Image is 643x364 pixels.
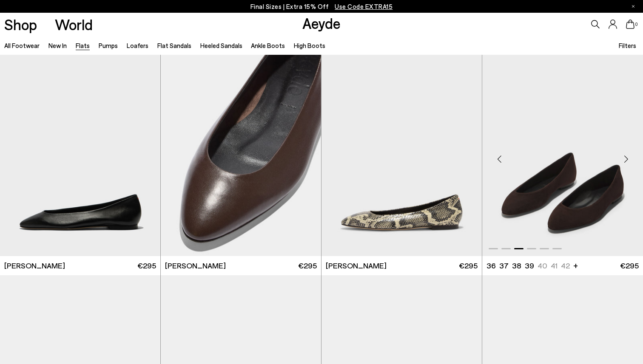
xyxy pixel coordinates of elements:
[613,146,639,172] div: Next slide
[4,260,65,271] span: [PERSON_NAME]
[326,260,387,271] span: [PERSON_NAME]
[459,260,478,271] span: €295
[137,260,156,271] span: €295
[200,42,242,49] a: Heeled Sandals
[512,260,521,271] li: 38
[634,22,639,27] span: 0
[321,55,482,256] a: Next slide Previous slide
[76,42,90,49] a: Flats
[165,260,226,271] span: [PERSON_NAME]
[482,55,643,256] a: Next slide Previous slide
[487,146,512,172] div: Previous slide
[127,42,148,49] a: Loafers
[321,55,482,256] div: 1 / 6
[251,42,285,49] a: Ankle Boots
[161,55,321,256] a: Next slide Previous slide
[4,17,37,32] a: Shop
[161,55,321,256] div: 4 / 6
[482,55,643,256] img: Ellie Suede Almond-Toe Flats
[487,260,567,271] ul: variant
[499,260,509,271] li: 37
[573,260,578,271] li: +
[298,260,317,271] span: €295
[487,260,496,271] li: 36
[250,1,393,12] p: Final Sizes | Extra 15% Off
[525,260,534,271] li: 39
[157,42,191,49] a: Flat Sandals
[619,42,636,49] span: Filters
[321,55,482,256] img: Ellie Almond-Toe Flats
[48,42,67,49] a: New In
[482,55,643,256] div: 3 / 6
[302,14,341,32] a: Aeyde
[4,42,40,49] a: All Footwear
[161,55,321,256] img: Ellie Almond-Toe Flats
[161,256,321,275] a: [PERSON_NAME] €295
[294,42,325,49] a: High Boots
[335,3,393,10] span: Navigate to /collections/ss25-final-sizes
[321,256,482,275] a: [PERSON_NAME] €295
[620,260,639,271] span: €295
[55,17,93,32] a: World
[99,42,118,49] a: Pumps
[626,20,634,29] a: 0
[482,256,643,275] a: 36 37 38 39 40 41 42 + €295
